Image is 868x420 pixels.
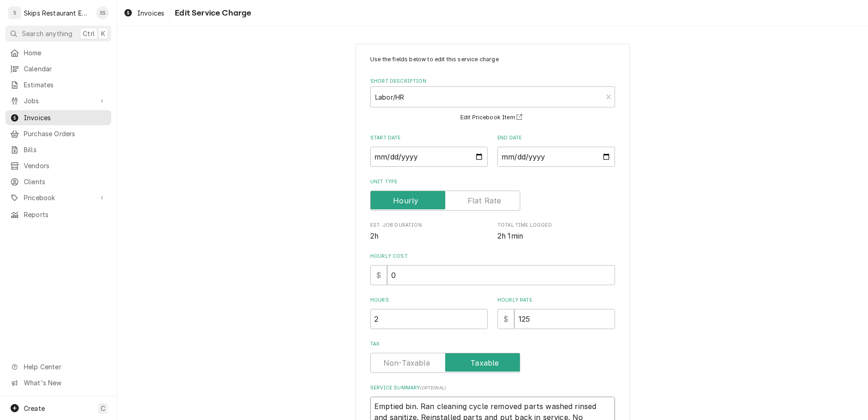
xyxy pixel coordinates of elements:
span: Total Time Logged [497,231,615,242]
a: Calendar [5,61,111,76]
a: Vendors [5,158,111,173]
span: Ctrl [83,29,95,38]
span: Pricebook [24,193,93,202]
div: Tax [370,340,615,373]
a: Clients [5,174,111,189]
a: Bills [5,142,111,157]
div: End Date [497,134,615,167]
div: [object Object] [370,297,488,329]
span: Search anything [22,29,72,38]
a: Estimates [5,77,111,92]
button: Search anythingCtrlK [5,26,111,42]
input: yyyy-mm-dd [497,147,615,167]
a: Purchase Orders [5,126,111,141]
a: Go to Help Center [5,359,111,374]
input: yyyy-mm-dd [370,147,488,167]
label: Tax [370,340,615,348]
div: [object Object] [497,297,615,329]
p: Use the fields below to edit this service charge [370,55,615,64]
a: Home [5,45,111,60]
span: Estimates [24,80,107,90]
div: $ [370,265,387,285]
div: Short Description [370,78,615,123]
a: Go to What's New [5,375,111,390]
a: Go to Jobs [5,93,111,108]
label: Unit Type [370,178,615,186]
div: Total Time Logged [497,222,615,241]
label: Service Summary [370,384,615,392]
span: Invoices [137,8,164,18]
div: Est. Job Duration [370,222,488,241]
label: Hourly Cost [370,253,615,260]
div: Hourly Cost [370,253,615,285]
span: Calendar [24,64,107,74]
a: Invoices [120,5,168,21]
span: 2h [370,232,378,240]
span: Edit Service Charge [172,7,251,19]
div: Shan Skipper's Avatar [96,6,109,19]
div: Skips Restaurant Equipment [24,8,91,18]
span: Jobs [24,96,93,106]
span: K [101,29,105,38]
label: Hourly Rate [497,297,615,304]
label: Short Description [370,78,615,85]
a: Reports [5,207,111,222]
div: SS [96,6,109,19]
div: $ [497,309,514,329]
label: Start Date [370,134,488,142]
span: Create [24,404,45,412]
span: Vendors [24,161,107,170]
span: Est. Job Duration [370,222,488,229]
span: Reports [24,210,107,219]
span: C [101,404,105,413]
span: Clients [24,177,107,186]
div: S [8,6,21,19]
span: Home [24,48,107,58]
div: Unit Type [370,178,615,211]
span: Est. Job Duration [370,231,488,242]
a: Invoices [5,110,111,125]
span: Bills [24,145,107,154]
span: 2h 1min [497,232,523,240]
label: Hours [370,297,488,304]
a: Go to Pricebook [5,190,111,205]
div: Start Date [370,134,488,167]
span: Invoices [24,113,107,122]
span: What's New [24,378,106,388]
span: Total Time Logged [497,222,615,229]
label: End Date [497,134,615,142]
span: Help Center [24,362,106,372]
button: Edit Pricebook Item [459,112,527,123]
span: ( optional ) [420,385,446,390]
span: Purchase Orders [24,129,107,138]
